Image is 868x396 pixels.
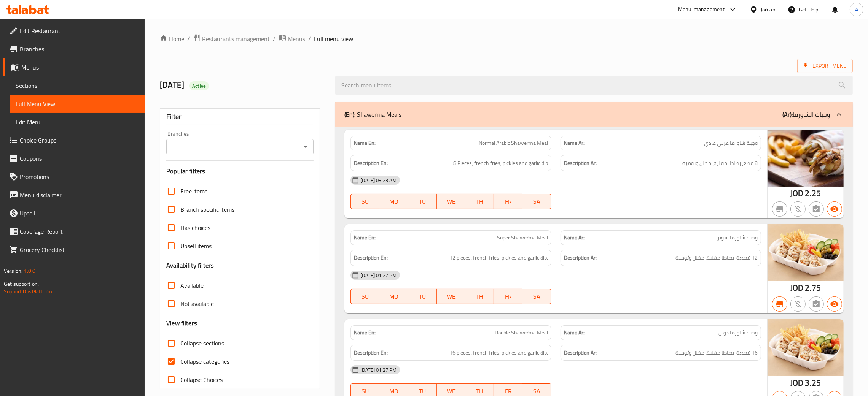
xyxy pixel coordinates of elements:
strong: Name Ar: [564,329,585,337]
span: وجبة شاورما دوبل [718,329,758,337]
span: SA [526,291,548,302]
span: Branches [20,44,139,54]
a: Upsell [3,204,145,222]
strong: Name Ar: [564,234,585,242]
span: Collapse sections [180,339,224,348]
button: FR [494,194,522,209]
span: 8 قطع، بطاطا مقلية، مخلل وثومية [682,158,758,168]
span: Has choices [180,223,210,232]
span: SA [526,196,548,207]
h3: Availability filters [166,261,214,270]
button: TU [408,289,437,304]
a: Sections [10,76,145,95]
span: Choice Groups [20,136,139,145]
strong: Description Ar: [564,348,597,358]
span: 2.75 [805,280,821,295]
img: mmw_638469338327068694 [768,130,844,187]
li: / [187,34,190,43]
div: Filter [166,109,314,125]
span: 1.0.0 [24,266,35,276]
span: MO [382,291,405,302]
a: Menu disclaimer [3,186,145,204]
span: Branch specific items [180,205,234,214]
a: Promotions [3,168,145,186]
span: A [855,5,858,14]
strong: Name Ar: [564,139,585,147]
a: Support.OpsPlatform [4,287,52,296]
a: Coverage Report [3,222,145,241]
span: Menus [21,63,139,72]
button: SA [522,289,551,304]
button: Not branch specific item [772,201,787,217]
span: TH [468,291,491,302]
span: Get support on: [4,279,39,289]
span: Not available [180,299,214,308]
span: Sections [16,81,139,90]
button: TH [465,289,494,304]
button: SA [522,194,551,209]
span: TH [468,196,491,207]
span: TU [411,291,434,302]
b: (En): [344,109,355,120]
button: Open [300,141,311,152]
a: Edit Menu [10,113,145,131]
button: SU [350,289,379,304]
a: Edit Restaurant [3,22,145,40]
span: Restaurants management [202,34,270,43]
span: MO [382,196,405,207]
span: Upsell items [180,241,212,250]
span: [DATE] 01:27 PM [357,272,400,279]
div: Menu-management [678,5,725,14]
span: TU [411,196,434,207]
span: Upsell [20,209,139,218]
a: Full Menu View [10,95,145,113]
button: Purchased item [790,296,806,312]
button: Available [827,296,842,312]
span: 12 pieces, french fries, pickles and garlic dip. [449,253,548,263]
span: WE [440,291,462,302]
h3: View filters [166,319,197,328]
button: Available [827,201,842,217]
span: WE [440,196,462,207]
span: Normal Arabic Shawerma Meal [479,139,548,147]
span: Export Menu [803,61,847,71]
button: SU [350,194,379,209]
div: Active [189,81,209,90]
span: Super Shawerma Meal [497,234,548,242]
span: JOD [790,280,803,295]
div: Jordan [761,5,776,14]
button: FR [494,289,522,304]
span: 12 قطعة، بطاطا مقلية، مخلل وثومية [675,253,758,263]
span: Coupons [20,154,139,163]
button: MO [379,289,408,304]
strong: Name En: [354,139,376,147]
strong: Description En: [354,253,388,263]
button: MO [379,194,408,209]
a: Restaurants management [193,34,270,44]
button: TH [465,194,494,209]
a: Coupons [3,149,145,168]
b: (Ar): [782,109,793,120]
span: 3.25 [805,375,821,390]
button: Purchased item [790,201,806,217]
span: Promotions [20,172,139,181]
span: Coverage Report [20,227,139,236]
a: Menus [279,34,305,44]
span: FR [497,291,519,302]
button: WE [437,289,465,304]
span: Collapse categories [180,357,229,366]
span: SU [354,196,376,207]
span: 16 pieces, french fries, pickles and garlic dip. [449,348,548,358]
button: Branch specific item [772,296,787,312]
nav: breadcrumb [160,34,853,44]
img: meal637789068192095976.jpg [768,224,844,281]
span: Collapse Choices [180,375,223,384]
span: Free items [180,187,207,196]
span: Full menu view [314,34,353,43]
span: 8 Pieces, french fries, pickles and garlic dip [453,158,548,168]
p: وجبات الشاورما [782,110,830,119]
li: / [308,34,311,43]
button: Not has choices [809,201,824,217]
li: / [273,34,276,43]
span: وجبة شاورما عربي عادي [704,139,758,147]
